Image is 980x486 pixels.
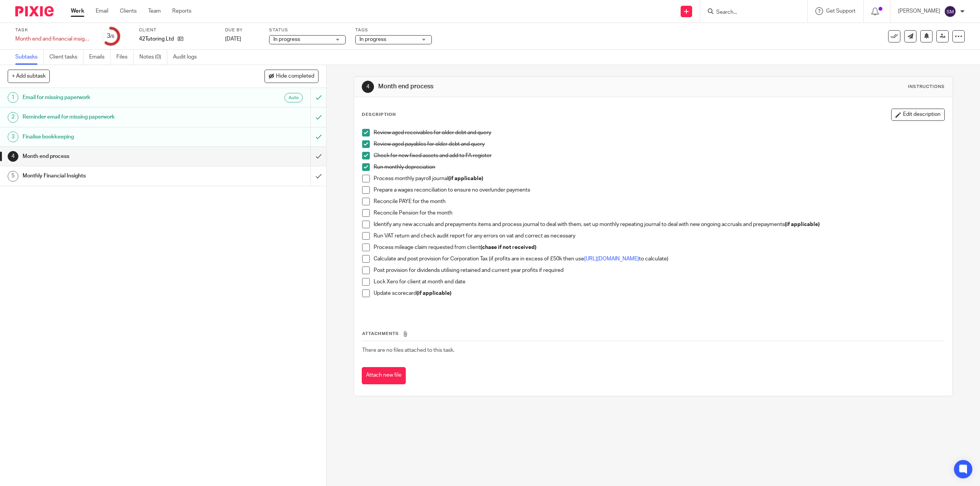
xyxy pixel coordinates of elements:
div: Month end and financial insights [15,35,92,43]
div: Auto [284,93,303,102]
a: Clients [120,7,137,15]
p: Run monthly depreciation [374,163,944,171]
span: Hide completed [276,73,314,80]
p: Description [362,112,396,118]
p: Review aged payables for older debt and query [374,140,944,148]
p: Process monthly payroll journal [374,175,944,182]
div: 5 [8,171,18,182]
p: Review aged receivables for older debt and query [374,129,944,137]
button: Hide completed [265,70,318,83]
button: Attach new file [362,367,406,384]
a: Emails [89,50,111,65]
p: Run VAT return and check audit report for any errors on vat and correct as necessary [374,232,944,240]
h1: Reminder email for missing paperwork [23,111,209,123]
button: Edit description [891,109,945,121]
small: /5 [110,34,114,39]
a: Subtasks [15,50,44,65]
a: [URL][DOMAIN_NAME] [584,256,639,262]
img: Pixie [15,6,54,16]
img: svg%3E [944,5,956,18]
a: Team [148,7,161,15]
div: 3 [107,32,114,41]
p: Reconcile PAYE for the month [374,198,944,205]
p: Calculate and post provision for Corporation Tax (if profits are in excess of £50k then use to ca... [374,255,944,263]
a: Audit logs [173,50,203,65]
div: 1 [8,92,18,103]
a: Email [96,7,108,15]
label: Client [139,27,216,33]
a: Reports [172,7,191,15]
p: Post provision for dividends utilising retained and current year profits if required [374,267,944,274]
h1: Email for missing paperwork [23,92,209,103]
div: 4 [362,81,374,93]
h1: Month end process [23,151,209,162]
h1: Monthly Financial Insights [23,170,209,182]
strong: (chase if not received) [480,245,536,250]
p: Identify any new accruals and prepayments items and process journal to deal with them, set up mon... [374,221,944,228]
strong: (if applicable) [448,176,483,181]
label: Status [269,27,346,33]
p: Process mileage claim requested from client [374,244,944,251]
span: There are no files attached to this task. [362,348,454,353]
div: 2 [8,112,18,123]
a: Files [116,50,134,65]
a: Client tasks [49,50,83,65]
span: In progress [273,37,300,42]
p: Prepare a wages reconciliation to ensure no over/under payments [374,186,944,194]
strong: (if applicable) [785,222,820,227]
p: Lock Xero for client at month end date [374,278,944,286]
a: Work [71,7,84,15]
h1: Month end process [378,83,670,91]
a: Notes (0) [139,50,167,65]
label: Tags [355,27,432,33]
div: 3 [8,132,18,142]
p: Update scorecard [374,289,944,297]
p: 42Tutoring Ltd [139,35,174,43]
span: In progress [359,37,386,42]
div: 4 [8,151,18,162]
label: Due by [225,27,260,33]
strong: (if applicable) [416,291,451,296]
button: + Add subtask [8,70,50,83]
span: [DATE] [225,36,241,42]
label: Task [15,27,92,33]
p: Reconcile Pension for the month [374,209,944,217]
h1: Finalise bookkeeping [23,131,209,143]
p: Check for new fixed assets and add to FA register [374,152,944,159]
span: Attachments [362,332,399,336]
